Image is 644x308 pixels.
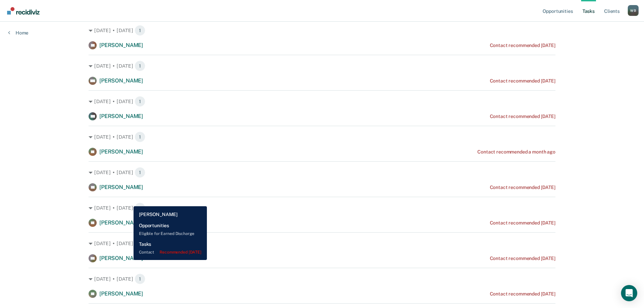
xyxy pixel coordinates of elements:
div: W B [628,5,639,16]
div: Contact recommended [DATE] [490,291,555,297]
span: [PERSON_NAME] [99,42,143,48]
span: 1 [135,167,145,178]
span: [PERSON_NAME] [99,148,143,155]
button: Profile dropdown button [628,5,639,16]
span: 1 [135,61,145,71]
div: Contact recommended [DATE] [490,114,555,119]
span: 1 [135,25,145,36]
div: [DATE] • [DATE] 1 [89,238,555,249]
div: [DATE] • [DATE] 1 [89,203,555,213]
div: Contact recommended [DATE] [490,256,555,261]
a: Home [8,30,28,36]
div: [DATE] • [DATE] 1 [89,274,555,284]
div: [DATE] • [DATE] 1 [89,167,555,178]
span: 1 [135,238,145,249]
div: [DATE] • [DATE] 1 [89,25,555,36]
div: Contact recommended [DATE] [490,43,555,48]
div: [DATE] • [DATE] 1 [89,61,555,71]
div: [DATE] • [DATE] 1 [89,96,555,107]
div: Contact recommended [DATE] [490,185,555,190]
div: Open Intercom Messenger [621,285,637,301]
span: [PERSON_NAME] [99,255,143,261]
div: Contact recommended a month ago [477,149,555,155]
img: Recidiviz [7,7,40,15]
span: 1 [135,132,145,142]
span: [PERSON_NAME] [99,219,143,226]
div: Contact recommended [DATE] [490,78,555,84]
span: 1 [135,203,145,213]
span: 1 [135,96,145,107]
span: [PERSON_NAME] [99,113,143,119]
div: Contact recommended [DATE] [490,220,555,226]
span: 1 [135,274,145,284]
span: [PERSON_NAME] [99,290,143,297]
span: [PERSON_NAME] [99,184,143,190]
div: [DATE] • [DATE] 1 [89,132,555,142]
span: [PERSON_NAME] [99,77,143,84]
